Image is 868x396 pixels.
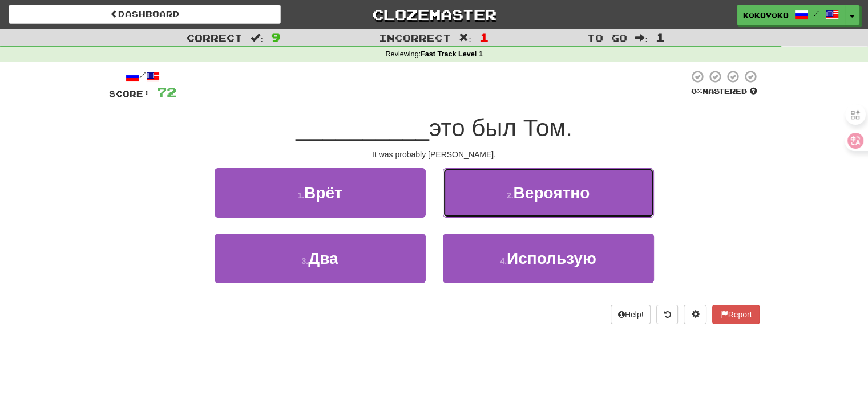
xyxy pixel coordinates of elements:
[743,10,789,20] span: kokovoko
[500,256,507,266] small: 4 .
[691,87,703,96] span: 0 %
[587,32,627,43] span: To go
[251,33,263,43] span: :
[9,5,281,24] a: Dashboard
[379,32,451,43] span: Incorrect
[507,191,514,200] small: 2 .
[271,30,281,44] span: 9
[301,256,308,266] small: 3 .
[296,115,429,141] span: __________
[737,5,845,25] a: kokovoko /
[187,32,243,43] span: Correct
[459,33,471,43] span: :
[656,305,678,324] button: Round history (alt+y)
[712,305,759,324] button: Report
[421,50,483,58] strong: Fast Track Level 1
[109,149,760,160] div: It was probably [PERSON_NAME].
[157,85,176,99] span: 72
[507,250,596,267] span: Использую
[635,33,648,43] span: :
[443,234,654,283] button: 4.Использую
[513,184,590,202] span: Вероятно
[479,30,489,44] span: 1
[215,234,426,283] button: 3.Два
[297,191,304,200] small: 1 .
[109,70,176,84] div: /
[429,115,572,141] span: это был Том.
[308,250,338,267] span: Два
[215,168,426,218] button: 1.Врёт
[611,305,651,324] button: Help!
[814,9,819,17] span: /
[298,5,570,25] a: Clozemaster
[304,184,342,202] span: Врёт
[689,87,760,97] div: Mastered
[656,30,665,44] span: 1
[109,89,150,99] span: Score:
[443,168,654,218] button: 2.Вероятно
